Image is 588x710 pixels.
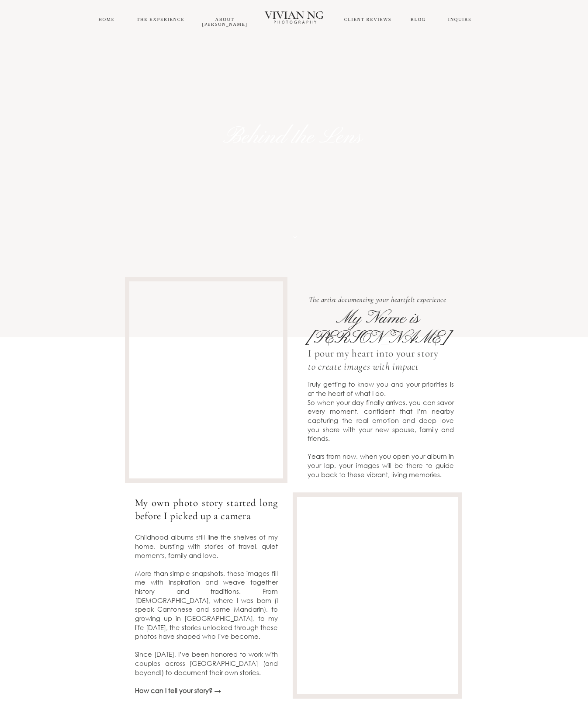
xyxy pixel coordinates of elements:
[135,496,278,523] p: My own photo story started long before I picked up a camera
[98,17,114,22] a: HOME
[223,123,362,152] span: Behind the Lens
[305,307,450,350] span: My Name is [PERSON_NAME]
[135,686,221,695] a: How can I tell your story? →
[309,295,446,304] em: The artist documenting your heartfelt experience
[411,17,426,22] a: Blog
[344,17,392,22] a: CLIENT REVIEWS
[202,17,248,27] a: About [PERSON_NAME]
[135,650,278,676] span: Since [DATE], I’ve been honored to work with couples across [GEOGRAPHIC_DATA] (and beyond!) to do...
[448,17,472,22] a: INQUIRE
[308,452,454,478] span: Years from now, when you open your album in your lap, your images will be there to guide you back...
[308,360,419,373] em: to create images with impact
[135,533,278,559] span: Childhood albums still line the shelves of my home, bursting with stories of travel, quiet moment...
[308,347,439,360] span: I pour my heart into your story
[308,380,454,398] span: Truly getting to know you and your priorities is at the heart of what I do.
[308,398,454,443] span: So when your day finally arrives, you can savor every moment, confident that I’m nearby capturing...
[135,569,278,641] span: More than simple snapshots, these images fill me with inspiration and weave together history and ...
[137,17,184,22] a: THE EXPERIENCE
